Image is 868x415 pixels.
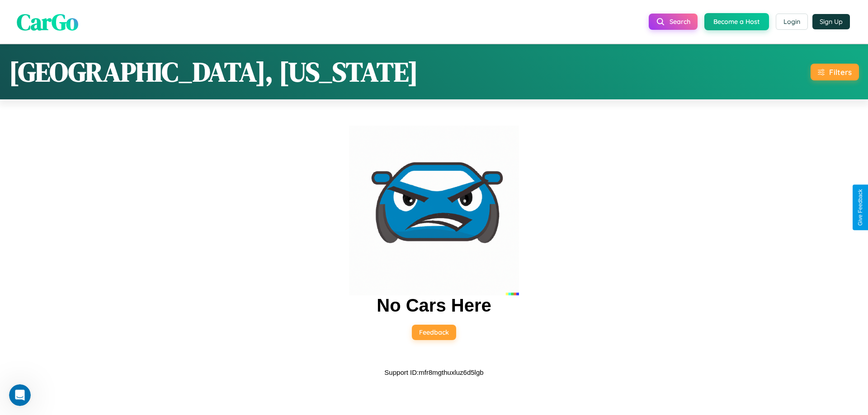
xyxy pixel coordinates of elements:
h1: [GEOGRAPHIC_DATA], [US_STATE] [9,53,418,90]
div: Give Feedback [857,189,863,226]
h2: No Cars Here [377,295,491,316]
span: Search [670,18,690,26]
div: Filters [829,67,852,77]
iframe: Intercom live chat [9,384,31,406]
img: car [349,126,519,295]
button: Filters [811,64,859,80]
button: Sign Up [812,14,850,29]
button: Become a Host [704,13,769,30]
button: Feedback [412,325,456,340]
button: Login [776,14,808,30]
span: CarGo [17,6,78,37]
p: Support ID: mfr8mgthuxluz6d5lgb [384,366,483,378]
button: Search [649,14,698,30]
